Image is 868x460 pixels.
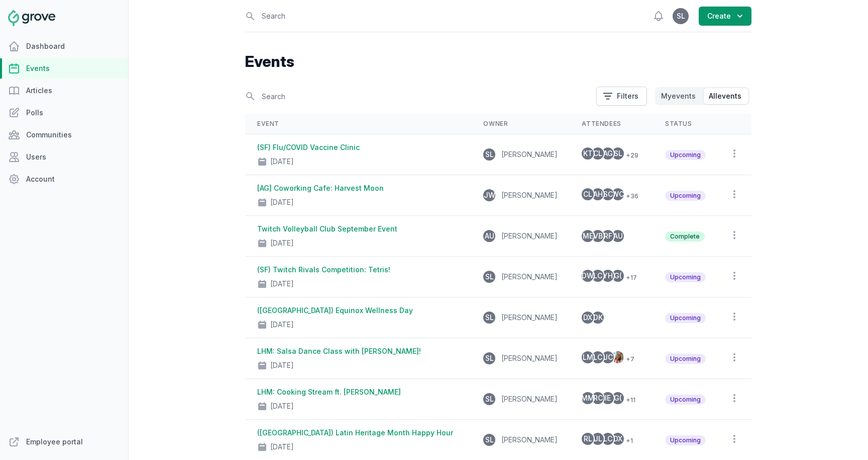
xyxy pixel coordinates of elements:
span: My events [661,91,696,101]
span: Upcoming [665,191,706,201]
span: DX [583,314,592,321]
span: CL [583,191,592,198]
span: G( [614,272,622,279]
a: [AG] Coworking Cafe: Harvest Moon [257,184,384,192]
span: DK [593,314,603,321]
span: SL [485,396,494,403]
span: G( [614,395,622,402]
th: Event [245,114,471,134]
a: LHM: Cooking Stream ft. [PERSON_NAME] [257,388,401,396]
span: RC [593,395,603,402]
button: Filters [596,87,647,106]
span: [PERSON_NAME] [501,354,558,362]
span: Complete [665,232,705,242]
span: VB [593,233,603,240]
div: [DATE] [270,197,294,207]
span: WC [612,191,624,198]
div: [DATE] [270,320,294,330]
h1: Events [245,52,751,70]
div: [DATE] [270,360,294,370]
span: SL [485,273,494,280]
span: [PERSON_NAME] [501,232,558,240]
span: + 29 [622,149,638,162]
span: JL [594,435,602,442]
span: JC [603,354,613,361]
a: (SF) Flu/COVID Vaccine Clinic [257,143,360,151]
span: ME [583,233,593,240]
span: DW [582,272,594,279]
span: Upcoming [665,272,706,282]
span: SC [603,191,613,198]
span: KT [583,150,593,157]
span: Upcoming [665,150,706,160]
button: Myevents [656,88,703,104]
div: [DATE] [270,157,294,167]
a: LHM: Salsa Dance Class with [PERSON_NAME]! [257,347,421,355]
button: Create [699,7,751,26]
span: RL [584,435,592,442]
span: AH [593,191,603,198]
span: RF [604,233,612,240]
span: All events [709,91,741,101]
div: [DATE] [270,442,294,452]
th: Attendees [570,114,653,134]
div: [DATE] [270,238,294,248]
span: SL [485,355,494,362]
span: + 17 [622,272,637,284]
span: Upcoming [665,435,706,445]
div: [DATE] [270,279,294,289]
span: SL [485,314,494,321]
a: (SF) Twitch Rivals Competition: Tetris! [257,265,390,274]
span: AG [603,150,613,157]
span: [PERSON_NAME] [501,435,558,444]
span: + 7 [622,353,634,365]
button: Allevents [704,88,748,104]
span: [PERSON_NAME] [501,313,558,322]
a: Twitch Volleyball Club September Event [257,224,397,233]
span: LC [593,272,602,279]
span: Upcoming [665,395,706,405]
span: [PERSON_NAME] [501,191,558,199]
span: + 11 [622,394,635,406]
span: LM [583,354,593,361]
span: SL [485,436,494,443]
input: Search [245,88,590,105]
span: AU [485,233,494,240]
span: SL [677,13,685,20]
a: ([GEOGRAPHIC_DATA]) Equinox Wellness Day [257,306,413,315]
span: Upcoming [665,354,706,364]
span: IE [605,395,611,402]
span: + 36 [622,190,638,202]
span: AU [613,233,623,240]
span: SL [485,151,494,158]
span: [PERSON_NAME] [501,272,558,281]
span: + 1 [622,435,633,447]
div: [DATE] [270,401,294,411]
a: ([GEOGRAPHIC_DATA]) Latin Heritage Month Happy Hour [257,428,453,437]
span: CL [593,150,602,157]
span: LC [603,435,612,442]
span: YH [603,272,613,279]
span: [PERSON_NAME] [501,150,558,159]
th: Status [653,114,718,134]
img: Grove [8,10,55,26]
span: SL [614,150,622,157]
span: Upcoming [665,313,706,323]
span: LC [593,354,602,361]
span: MM [581,395,594,402]
span: JW [484,192,495,199]
button: SL [673,8,689,24]
span: DX [613,435,622,442]
th: Owner [471,114,570,134]
span: [PERSON_NAME] [501,395,558,403]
